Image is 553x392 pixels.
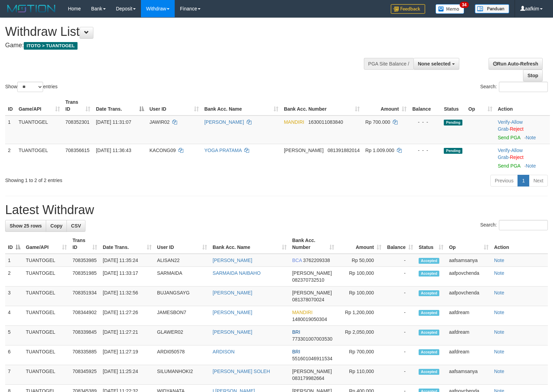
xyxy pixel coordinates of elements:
[436,4,464,14] img: Button%20Memo.svg
[154,267,210,287] td: SARMAIDA
[150,148,176,153] span: KACONG09
[444,148,462,154] span: Pending
[498,135,520,140] a: Send PGA
[100,345,154,365] td: [DATE] 11:27:19
[213,270,260,276] a: SARMAIDA NAIBAHO
[419,349,439,355] span: Accepted
[23,267,70,287] td: TUANTOGEL
[480,82,548,92] label: Search:
[70,365,100,385] td: 708345925
[498,148,523,160] span: ·
[384,254,416,267] td: -
[362,96,409,115] th: Amount: activate to sort column ascending
[5,267,23,287] td: 2
[292,329,300,335] span: BRI
[204,148,242,153] a: YOGA PRATAMA
[419,310,439,316] span: Accepted
[499,82,548,92] input: Search:
[308,119,343,125] span: Copy 1630011083840 to clipboard
[210,234,289,254] th: Bank Acc. Name: activate to sort column ascending
[292,336,332,342] span: Copy 773301007003530 to clipboard
[70,287,100,306] td: 708351934
[154,234,210,254] th: User ID: activate to sort column ascending
[16,96,63,115] th: Game/API: activate to sort column ascending
[5,220,46,232] a: Show 25 rows
[480,220,548,230] label: Search:
[100,234,154,254] th: Date Trans.: activate to sort column ascending
[154,306,210,326] td: JAMESBON7
[23,287,70,306] td: TUANTOGEL
[284,119,304,125] span: MANDIRI
[419,330,439,335] span: Accepted
[5,174,225,184] div: Showing 1 to 2 of 2 entries
[292,258,302,263] span: BCA
[154,365,210,385] td: SILUMANHOKI2
[70,306,100,326] td: 708344902
[70,345,100,365] td: 708335885
[150,119,170,125] span: JAWIR02
[23,306,70,326] td: TUANTOGEL
[50,223,62,229] span: Copy
[5,345,23,365] td: 6
[498,163,520,169] a: Send PGA
[154,287,210,306] td: BUJANGSAYG
[494,369,504,374] a: Note
[391,4,425,14] img: Feedback.jpg
[416,234,446,254] th: Status: activate to sort column ascending
[71,223,81,229] span: CSV
[202,96,281,115] th: Bank Acc. Name: activate to sort column ascending
[292,316,327,322] span: Copy 1480019050304 to clipboard
[465,96,495,115] th: Op: activate to sort column ascending
[446,306,491,326] td: aafdream
[100,287,154,306] td: [DATE] 11:32:56
[518,175,529,187] a: 1
[446,345,491,365] td: aafdream
[292,356,332,361] span: Copy 551601046911534 to clipboard
[446,365,491,385] td: aafsamsanya
[495,96,550,115] th: Action
[213,329,252,335] a: [PERSON_NAME]
[444,120,462,125] span: Pending
[5,25,362,39] h1: Withdraw List
[16,115,63,144] td: TUANTOGEL
[100,254,154,267] td: [DATE] 11:35:24
[409,96,441,115] th: Balance
[337,326,384,345] td: Rp 2,050,000
[292,297,324,302] span: Copy 081378070024 to clipboard
[284,148,324,153] span: [PERSON_NAME]
[292,369,332,374] span: [PERSON_NAME]
[154,345,210,365] td: ARDI050578
[5,306,23,326] td: 4
[365,148,394,153] span: Rp 1.009.000
[70,267,100,287] td: 708351985
[337,365,384,385] td: Rp 110,000
[523,70,543,81] a: Stop
[5,254,23,267] td: 1
[23,234,70,254] th: Game/API: activate to sort column ascending
[460,2,469,8] span: 34
[510,154,524,160] a: Reject
[147,96,202,115] th: User ID: activate to sort column ascending
[292,277,324,283] span: Copy 082370732510 to clipboard
[446,267,491,287] td: aafpovchenda
[281,96,362,115] th: Bank Acc. Number: activate to sort column ascending
[292,270,332,276] span: [PERSON_NAME]
[529,175,548,187] a: Next
[498,119,523,132] a: Allow Grab
[418,61,451,67] span: None selected
[5,115,16,144] td: 1
[213,310,252,315] a: [PERSON_NAME]
[204,119,244,125] a: [PERSON_NAME]
[100,267,154,287] td: [DATE] 11:33:17
[413,58,459,70] button: None selected
[23,326,70,345] td: TUANTOGEL
[213,369,270,374] a: [PERSON_NAME] SOLEH
[337,254,384,267] td: Rp 50,000
[337,287,384,306] td: Rp 100,000
[489,58,543,70] a: Run Auto-Refresh
[365,119,390,125] span: Rp 700.000
[16,144,63,172] td: TUANTOGEL
[494,349,504,354] a: Note
[154,326,210,345] td: GLAWER02
[364,58,413,70] div: PGA Site Balance /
